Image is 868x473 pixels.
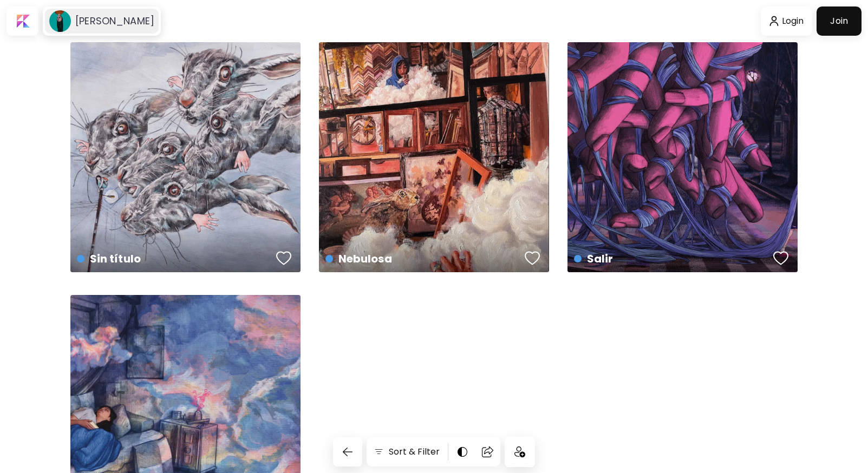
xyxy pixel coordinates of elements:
[567,42,798,272] a: Salirfavoriteshttps://cdn.kaleido.art/CDN/Artwork/130530/Primary/medium.webp?updated=586579
[771,247,791,269] button: favorites
[333,437,367,467] a: back
[389,445,440,458] h6: Sort & Filter
[75,15,154,28] h6: [PERSON_NAME]
[522,247,543,269] button: favorites
[77,251,273,267] h4: Sin título
[325,251,521,267] h4: Nebulosa
[319,42,549,272] a: Nebulosafavoriteshttps://cdn.kaleido.art/CDN/Artwork/137686/Primary/medium.webp?updated=624917
[341,445,354,458] img: back
[817,6,862,36] a: Join
[70,42,301,272] a: Sin títulofavoriteshttps://cdn.kaleido.art/CDN/Artwork/157246/Primary/medium.webp?updated=703726
[574,251,770,267] h4: Salir
[273,247,294,269] button: favorites
[333,437,362,467] button: back
[514,446,525,457] img: icon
